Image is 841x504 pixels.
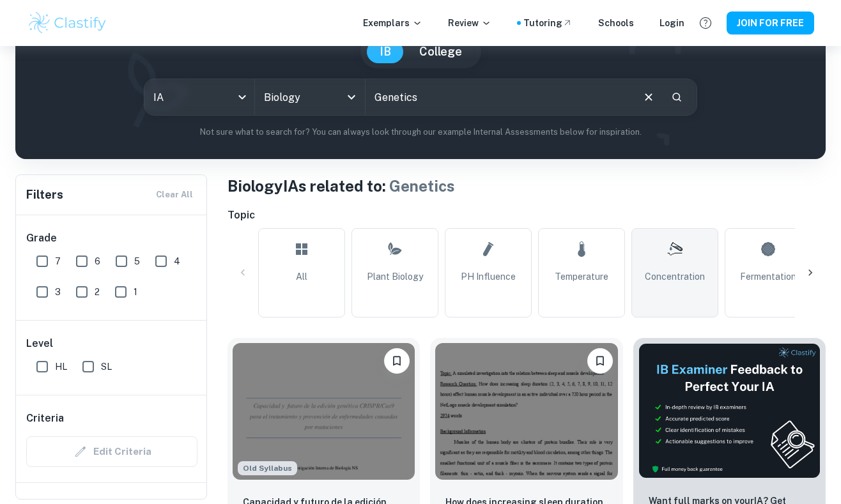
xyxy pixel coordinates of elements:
[26,336,197,351] h6: Level
[637,85,661,109] button: Clear
[695,12,716,34] button: Help and Feedback
[26,411,64,426] h6: Criteria
[55,254,61,268] span: 7
[343,88,360,106] button: Open
[228,174,826,197] h1: Biology IAs related to:
[95,254,100,268] span: 6
[26,186,63,204] h6: Filters
[26,126,815,139] p: Not sure what to search for? You can always look through our example Internal Assessments below f...
[296,270,307,284] span: All
[448,16,491,30] p: Review
[26,231,197,246] h6: Grade
[101,360,112,374] span: SL
[363,16,422,30] p: Exemplars
[55,360,67,374] span: HL
[638,343,821,478] img: Thumbnail
[660,16,684,30] a: Login
[366,79,631,115] input: E.g. photosynthesis, coffee and protein, HDI and diabetes...
[435,343,617,480] img: Biology IA example thumbnail: How does increasing sleep duration (2, 3
[666,86,688,108] button: Search
[406,40,475,63] button: College
[461,270,516,284] span: pH Influence
[367,40,404,63] button: IB
[238,461,297,475] span: Old Syllabus
[228,208,826,223] h6: Topic
[384,348,410,374] button: Please log in to bookmark exemplars
[134,285,137,299] span: 1
[174,254,180,268] span: 4
[367,270,423,284] span: Plant Biology
[523,16,573,30] a: Tutoring
[389,177,455,195] span: Genetics
[26,436,197,467] div: Criteria filters are unavailable when searching by topic
[144,79,254,115] div: IA
[587,348,613,374] button: Please log in to bookmark exemplars
[95,285,100,299] span: 2
[555,270,608,284] span: Temperature
[727,11,814,34] button: JOIN FOR FREE
[740,270,796,284] span: Fermentation
[598,16,634,30] a: Schools
[27,10,108,36] img: Clastify logo
[238,461,297,475] div: Starting from the May 2025 session, the Biology IA requirements have changed. It's OK to refer to...
[55,285,61,299] span: 3
[233,343,415,480] img: Biology IA example thumbnail: Capacidad y futuro de la edición genétic
[645,270,705,284] span: Concentration
[134,254,140,268] span: 5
